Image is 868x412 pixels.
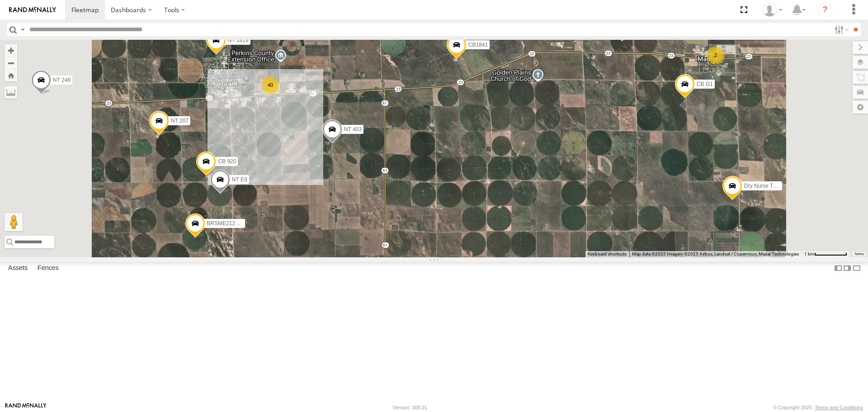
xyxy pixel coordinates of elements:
[4,262,32,275] label: Assets
[33,262,63,275] label: Fences
[207,221,269,227] span: BRSME21213419025721
[393,405,427,410] div: Version: 308.01
[5,57,17,69] button: Zoom out
[171,118,189,124] span: NT 207
[228,37,249,43] span: NT 1819
[802,251,850,257] button: Map Scale: 1 km per 69 pixels
[468,42,488,48] span: CB1841
[632,251,799,256] span: Map data ©2025 Imagery ©2025 Airbus, Landsat / Copernicus, Maxar Technologies
[344,126,362,133] span: NT 403
[744,183,785,189] span: Dry Nurse Trailer
[19,23,26,36] label: Search Query
[5,86,17,99] label: Measure
[697,81,713,87] span: CB G1
[5,69,17,81] button: Zoom Home
[5,44,17,57] button: Zoom in
[834,262,843,275] label: Dock Summary Table to the Left
[588,251,627,257] button: Keyboard shortcuts
[218,159,236,165] span: CB 920
[232,176,247,183] span: NT E9
[759,3,786,17] div: Cary Cook
[9,7,56,13] img: rand-logo.svg
[773,405,863,410] div: © Copyright 2025 -
[831,23,850,36] label: Search Filter Options
[853,101,868,114] label: Map Settings
[261,76,279,94] div: 40
[53,77,71,83] span: NT 246
[5,403,47,412] a: Visit our Website
[854,252,864,256] a: Terms (opens in new tab)
[818,3,832,17] i: ?
[5,213,23,231] button: Drag Pegman onto the map to open Street View
[843,262,852,275] label: Dock Summary Table to the Right
[815,405,863,410] a: Terms and Conditions
[804,251,814,256] span: 1 km
[707,46,725,64] div: 2
[852,262,861,275] label: Hide Summary Table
